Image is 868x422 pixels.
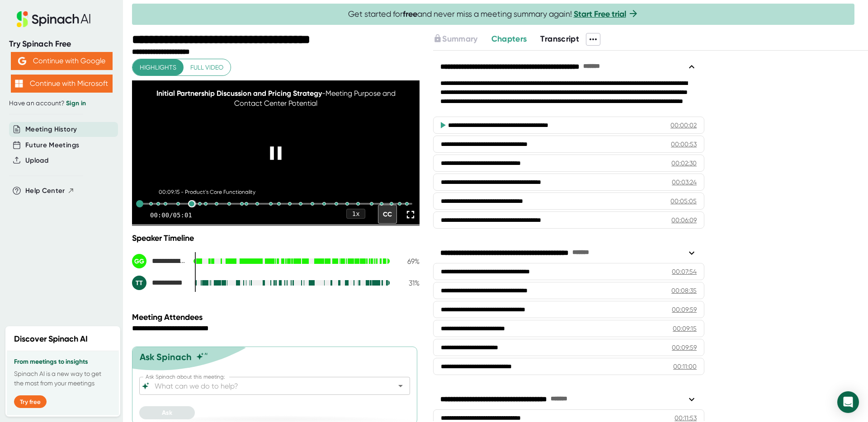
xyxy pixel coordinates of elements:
[66,99,86,107] a: Sign in
[442,34,477,44] span: Summary
[132,233,420,243] div: Speaker Timeline
[25,186,65,196] span: Help Center
[540,33,579,45] button: Transcript
[348,9,639,19] span: Get started for and never miss a meeting summary again!
[150,211,192,219] div: 00:00 / 05:01
[671,159,697,168] div: 00:02:30
[14,333,88,345] h2: Discover Spinach AI
[670,197,697,206] div: 00:05:05
[11,52,113,70] button: Continue with Google
[574,9,626,19] a: Start Free trial
[11,75,113,93] button: Continue with Microsoft
[671,216,697,225] div: 00:06:09
[140,352,192,362] div: Ask Spinach
[671,140,697,149] div: 00:00:53
[837,391,859,413] div: Open Intercom Messenger
[25,155,48,166] button: Upload
[14,358,112,366] h3: From meetings to insights
[397,257,420,266] div: 69 %
[25,140,79,150] button: Future Meetings
[671,286,697,295] div: 00:08:35
[346,209,365,219] div: 1 x
[378,205,397,224] div: CC
[132,59,184,76] button: Highlights
[9,99,114,108] div: Have an account?
[140,62,176,73] span: Highlights
[132,276,146,290] div: TT
[139,406,195,419] button: Ask
[132,276,186,290] div: Tom Troiano
[672,305,697,314] div: 00:09:59
[14,369,112,388] p: Spinach AI is a new way to get the most from your meetings
[183,59,231,76] button: Full video
[673,324,697,333] div: 00:09:15
[672,267,697,276] div: 00:07:54
[190,62,223,73] span: Full video
[132,254,186,268] div: Geoffrey Genova
[25,124,77,135] button: Meeting History
[146,89,406,109] div: - Meeting Purpose and Contact Center Potential
[433,33,477,45] button: Summary
[132,254,146,268] div: GG
[156,89,322,98] span: Initial Partnership Discussion and Pricing Strategy
[673,362,697,371] div: 00:11:00
[14,395,47,408] button: Try free
[132,312,422,322] div: Meeting Attendees
[18,57,26,65] img: Aehbyd4JwY73AAAAAElFTkSuQmCC
[25,186,75,196] button: Help Center
[672,343,697,352] div: 00:09:59
[672,178,697,187] div: 00:03:24
[403,9,417,19] b: free
[491,34,527,44] span: Chapters
[540,34,579,44] span: Transcript
[153,380,381,392] input: What can we do to help?
[162,409,172,417] span: Ask
[433,33,491,46] div: Upgrade to access
[397,279,420,287] div: 31 %
[9,39,114,49] div: Try Spinach Free
[670,121,697,130] div: 00:00:02
[491,33,527,45] button: Chapters
[394,380,407,392] button: Open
